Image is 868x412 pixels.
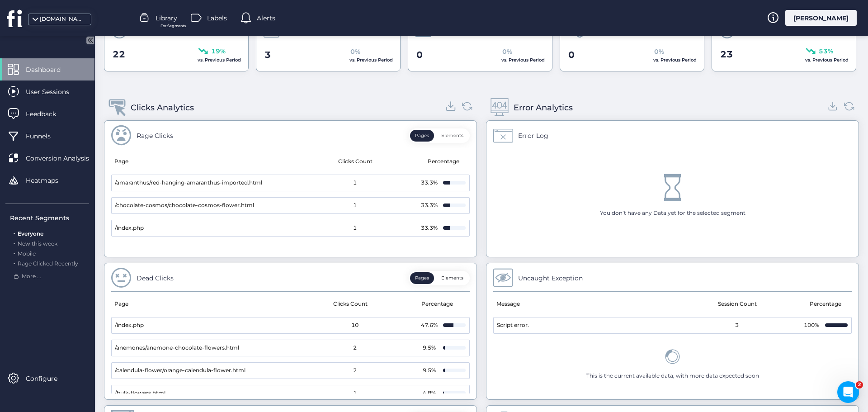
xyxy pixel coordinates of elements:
span: Funnels [26,131,64,141]
span: /calendula-flower/orange-calendula-flower.html [115,366,245,375]
span: 23 [720,47,733,62]
div: 33.3% [420,179,439,187]
span: User Sessions [26,87,83,97]
span: 1 [353,389,357,398]
iframe: Intercom live chat [837,381,859,403]
button: Pages [410,272,434,284]
span: /index.php [115,321,144,330]
span: Mobile [18,250,36,257]
mat-header-cell: Clicks Count [291,149,420,175]
div: Recent Segments [10,213,89,223]
div: [DOMAIN_NAME] [40,15,85,24]
mat-header-cell: Session Count [673,292,802,317]
span: 0 [416,48,423,62]
span: 1 [353,201,357,210]
span: . [14,238,15,247]
span: vs. Previous Period [653,57,697,63]
span: 0 [568,48,575,62]
span: /index.php [115,224,144,232]
div: [PERSON_NAME] [785,10,857,26]
button: Pages [410,130,434,142]
div: Uncaught Exception [518,273,583,283]
span: Alerts [257,13,275,23]
div: Error Log [518,131,548,141]
mat-header-cell: Percentage [802,292,852,317]
span: Dashboard [26,65,74,75]
span: vs. Previous Period [349,57,393,63]
span: vs. Previous Period [198,57,241,63]
div: 100% [802,321,821,330]
span: 2 [353,344,357,352]
div: 9.5% [420,344,439,352]
span: /chocolate-cosmos/chocolate-cosmos-flower.html [115,201,254,210]
span: 2 [856,381,863,388]
mat-header-cell: Page [111,292,288,317]
span: . [14,248,15,257]
span: Configure [26,374,71,384]
span: 10 [351,321,359,330]
span: Heatmaps [26,175,72,185]
span: 0% [654,47,664,57]
span: Conversion Analysis [26,153,103,163]
div: 47.6% [420,321,439,330]
div: Dead Clicks [137,273,174,283]
span: 1 [353,179,357,187]
span: Labels [207,13,227,23]
span: Feedback [26,109,70,119]
mat-header-cell: Percentage [414,292,463,317]
div: Error Analytics [514,101,573,114]
span: 22 [113,47,125,62]
span: vs. Previous Period [805,57,849,63]
div: You don’t have any Data yet for the selected segment [600,209,745,218]
button: Elements [436,272,468,284]
span: /bulk-flowers.html [115,389,165,398]
span: . [14,228,15,237]
span: New this week [18,240,57,247]
span: 3 [264,48,271,62]
span: 53% [819,46,833,56]
span: Script error. [497,321,529,330]
span: /anemones/anemone-chocolate-flowers.html [115,344,239,352]
div: 33.3% [420,201,439,210]
span: For Segments [160,23,186,29]
span: Everyone [18,230,43,237]
div: 4.8% [420,389,439,398]
span: 2 [353,366,357,375]
mat-header-cell: Message [493,292,673,317]
span: /amaranthus/red-hanging-amaranthus-imported.html [115,179,262,187]
div: This is the current available data, with more data expected soon [586,372,759,380]
span: 3 [735,321,739,330]
div: Clicks Analytics [131,101,194,114]
div: 33.3% [420,224,439,232]
span: Library [156,13,177,23]
span: 19% [211,46,226,56]
button: Elements [436,130,468,142]
div: 9.5% [420,366,439,375]
span: vs. Previous Period [501,57,545,63]
span: 0% [502,47,512,57]
div: Rage Clicks [137,131,173,141]
span: 0% [350,47,360,57]
span: . [14,258,15,267]
span: Rage Clicked Recently [18,260,78,267]
span: 1 [353,224,357,232]
span: More ... [22,272,41,281]
mat-header-cell: Clicks Count [288,292,414,317]
mat-header-cell: Percentage [420,149,470,175]
mat-header-cell: Page [111,149,291,175]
